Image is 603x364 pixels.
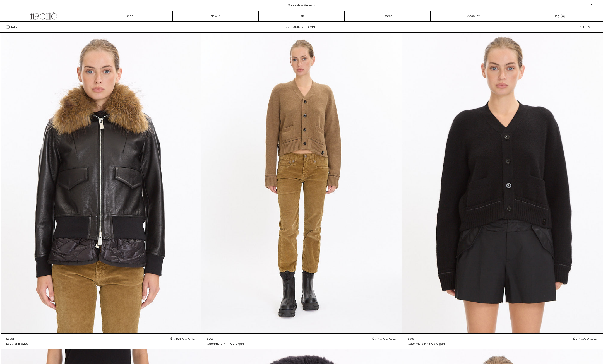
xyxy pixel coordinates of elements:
div: Sacai [6,337,14,341]
a: Shop New Arrivals [288,3,315,8]
div: $1,740.00 CAD [573,336,597,341]
a: Sale [259,11,345,21]
span: 0 [562,14,564,18]
div: Sacai [408,337,415,341]
div: Sacai [207,337,215,341]
a: Cashmere Knit Cardigan [408,341,445,346]
span: Filter [11,25,19,29]
a: Leather Blouson [6,341,30,346]
div: Sort by [547,22,597,32]
span: ) [562,14,565,19]
img: Sacai Cashmere Knit Cardigan in black [402,33,603,333]
a: Sacai [207,336,244,341]
div: $4,495.00 CAD [170,336,195,341]
a: Sacai [6,336,30,341]
a: Cashmere Knit Cardigan [207,341,244,346]
a: Account [431,11,516,21]
div: $1,740.00 CAD [372,336,396,341]
img: Sacai Cashmere Knit Cardigan in beige [201,33,402,333]
a: Search [345,11,431,21]
a: Sacai [408,336,445,341]
a: New In [173,11,259,21]
a: Shop [87,11,173,21]
a: Bag () [516,11,602,21]
img: Sacai Leather Blousen [1,33,201,333]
